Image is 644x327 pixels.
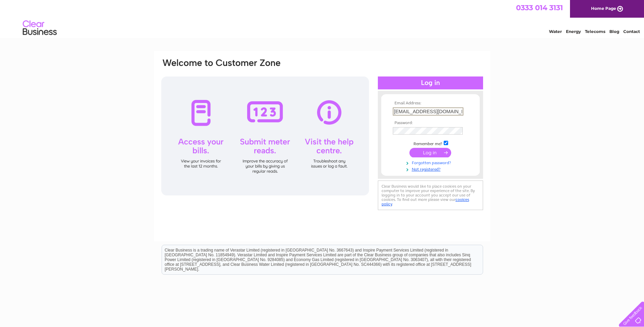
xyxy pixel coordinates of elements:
div: Clear Business would like to place cookies on your computer to improve your experience of the sit... [378,180,483,210]
a: Not registered? [393,166,470,172]
div: Clear Business is a trading name of Verastar Limited (registered in [GEOGRAPHIC_DATA] No. 3667643... [162,4,483,33]
img: logo.png [22,18,57,38]
th: Password: [391,121,470,125]
td: Remember me? [391,140,470,147]
th: Email Address: [391,101,470,106]
a: Contact [623,29,640,34]
a: Forgotten password? [393,159,470,166]
a: cookies policy [382,197,469,206]
input: Submit [409,148,451,157]
a: Energy [566,29,581,34]
a: Water [549,29,562,34]
a: Blog [609,29,619,34]
a: 0333 014 3131 [516,3,563,12]
a: Telecoms [585,29,605,34]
